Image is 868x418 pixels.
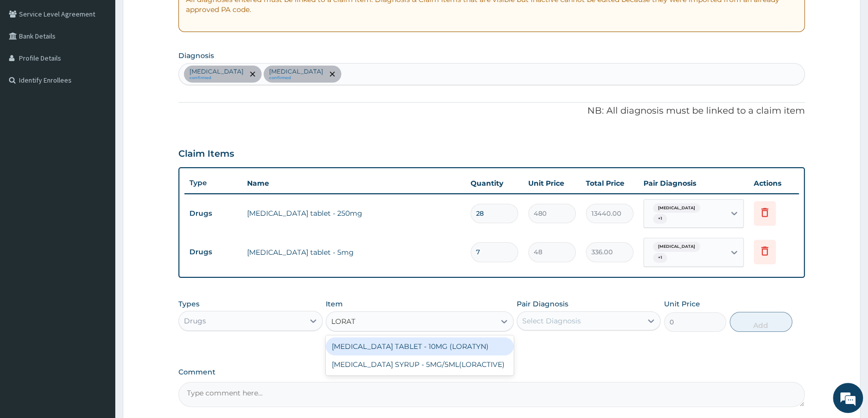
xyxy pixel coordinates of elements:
[248,70,257,79] span: remove selection option
[189,76,244,81] small: confirmed
[269,68,323,76] p: [MEDICAL_DATA]
[178,149,234,160] h3: Claim Items
[664,299,700,309] label: Unit Price
[653,214,667,224] span: + 1
[269,76,323,81] small: confirmed
[522,316,581,326] div: Select Diagnosis
[326,299,343,309] label: Item
[326,337,514,355] div: [MEDICAL_DATA] TABLET - 10MG (LORATYN)
[523,173,581,193] th: Unit Price
[466,173,523,193] th: Quantity
[5,273,191,308] textarea: Type your message and hit 'Enter'
[749,173,799,193] th: Actions
[184,204,242,223] td: Drugs
[326,355,514,373] div: [MEDICAL_DATA] SYRUP - 5MG/5ML(LORACTIVE)
[178,300,199,308] label: Types
[178,368,805,376] label: Comment
[730,312,792,332] button: Add
[178,105,805,118] p: NB: All diagnosis must be linked to a claim item
[242,203,466,223] td: [MEDICAL_DATA] tablet - 250mg
[653,242,700,252] span: [MEDICAL_DATA]
[242,173,466,193] th: Name
[328,70,337,79] span: remove selection option
[242,242,466,262] td: [MEDICAL_DATA] tablet - 5mg
[189,68,244,76] p: [MEDICAL_DATA]
[653,253,667,263] span: + 1
[653,203,700,213] span: [MEDICAL_DATA]
[52,56,168,69] div: Chat with us now
[184,243,242,261] td: Drugs
[184,174,242,192] th: Type
[178,51,214,61] label: Diagnosis
[638,173,749,193] th: Pair Diagnosis
[517,299,568,309] label: Pair Diagnosis
[164,5,188,29] div: Minimize live chat window
[581,173,638,193] th: Total Price
[19,50,41,75] img: d_794563401_company_1708531726252_794563401
[184,316,206,326] div: Drugs
[58,126,138,227] span: We're online!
